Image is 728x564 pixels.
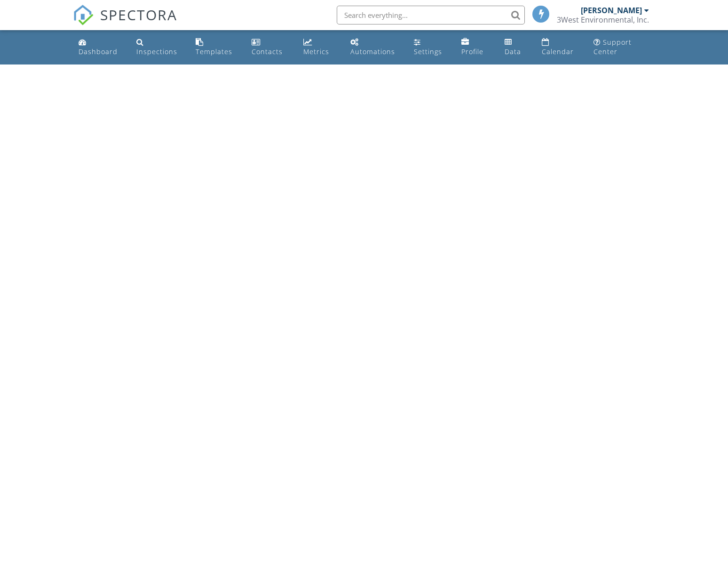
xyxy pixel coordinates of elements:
[410,34,450,61] a: Settings
[303,47,329,56] div: Metrics
[538,34,582,61] a: Calendar
[593,38,632,56] div: Support Center
[557,15,649,24] div: 3West Environmental, Inc.
[73,5,94,25] img: The Best Home Inspection Software - Spectora
[100,5,177,24] span: SPECTORA
[505,47,521,56] div: Data
[337,6,525,24] input: Search everything...
[590,34,654,61] a: Support Center
[79,47,118,56] div: Dashboard
[542,47,574,56] div: Calendar
[347,34,403,61] a: Automations (Basic)
[252,47,283,56] div: Contacts
[75,34,125,61] a: Dashboard
[414,47,442,56] div: Settings
[133,34,184,61] a: Inspections
[461,47,483,56] div: Profile
[581,6,642,15] div: [PERSON_NAME]
[196,47,232,56] div: Templates
[248,34,292,61] a: Contacts
[300,34,339,61] a: Metrics
[458,34,493,61] a: Company Profile
[192,34,240,61] a: Templates
[350,47,395,56] div: Automations
[136,47,177,56] div: Inspections
[501,34,531,61] a: Data
[73,13,177,32] a: SPECTORA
